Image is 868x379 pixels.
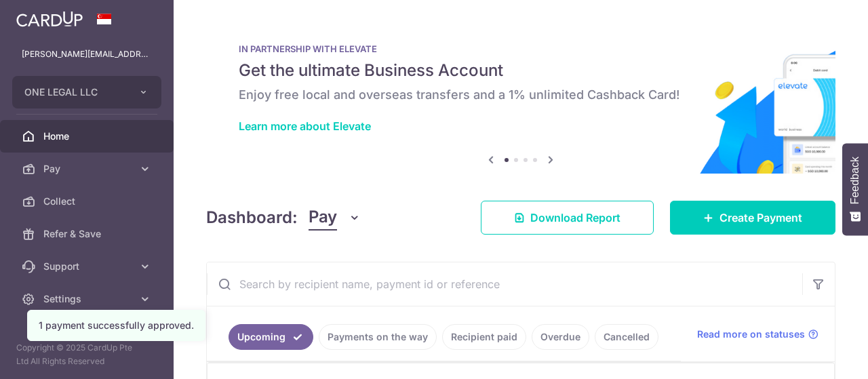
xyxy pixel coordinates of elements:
div: 1 payment successfully approved. [39,319,194,332]
a: Create Payment [670,201,835,235]
h4: Dashboard: [206,205,298,230]
button: Feedback - Show survey [842,143,868,235]
a: Cancelled [595,324,658,350]
span: Support [43,260,133,273]
a: Download Report [481,201,654,235]
span: Download Report [530,210,620,226]
h6: Enjoy free local and overseas transfers and a 1% unlimited Cashback Card! [239,87,803,103]
img: Renovation banner [206,22,835,174]
span: Pay [43,162,133,176]
span: Feedback [849,157,861,204]
button: ONE LEGAL LLC [12,76,161,108]
span: Refer & Save [43,227,133,241]
a: Overdue [532,324,589,350]
span: Pay [309,205,337,231]
img: CardUp [16,11,83,27]
span: Settings [43,292,133,306]
a: Read more on statuses [697,327,818,341]
a: Payments on the way [319,324,437,350]
a: Recipient paid [442,324,526,350]
h5: Get the ultimate Business Account [239,60,803,81]
span: Collect [43,195,133,208]
a: Upcoming [229,324,313,350]
button: Pay [309,205,361,231]
span: ONE LEGAL LLC [24,85,125,99]
a: Learn more about Elevate [239,119,371,133]
p: [PERSON_NAME][EMAIL_ADDRESS][DOMAIN_NAME] [22,47,152,61]
span: Read more on statuses [697,327,805,341]
span: Home [43,129,133,143]
span: Create Payment [719,210,802,226]
p: IN PARTNERSHIP WITH ELEVATE [239,43,803,54]
input: Search by recipient name, payment id or reference [207,262,802,306]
